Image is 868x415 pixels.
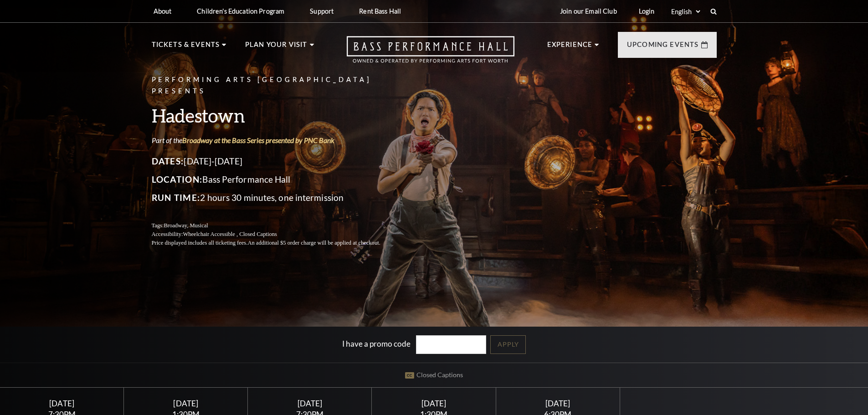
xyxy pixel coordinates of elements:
div: [DATE] [383,399,485,408]
p: [DATE]-[DATE] [152,154,402,169]
p: Support [310,7,334,15]
select: Select: [669,7,702,16]
span: Location: [152,174,203,184]
h3: Hadestown [152,104,402,127]
p: Part of the [152,135,402,145]
p: Rent Bass Hall [359,7,401,15]
div: [DATE] [11,399,113,408]
p: Performing Arts [GEOGRAPHIC_DATA] Presents [152,74,402,97]
p: Plan Your Visit [245,39,308,56]
div: [DATE] [259,399,361,408]
span: Broadway, Musical [164,222,208,229]
p: Price displayed includes all ticketing fees. [152,239,402,247]
p: Tags: [152,221,402,230]
p: Tickets & Events [152,39,220,56]
div: [DATE] [135,399,237,408]
p: Experience [547,39,593,56]
div: [DATE] [507,399,609,408]
span: Wheelchair Accessible , Closed Captions [183,231,277,237]
p: Accessibility: [152,230,402,239]
p: Children's Education Program [197,7,284,15]
label: I have a promo code [342,339,411,348]
p: Bass Performance Hall [152,172,402,187]
p: 2 hours 30 minutes, one intermission [152,190,402,205]
span: Run Time: [152,192,200,203]
span: Dates: [152,156,184,166]
p: About [154,7,172,15]
a: Broadway at the Bass Series presented by PNC Bank [182,136,334,144]
span: An additional $5 order charge will be applied at checkout. [247,240,380,246]
p: Upcoming Events [627,39,699,56]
